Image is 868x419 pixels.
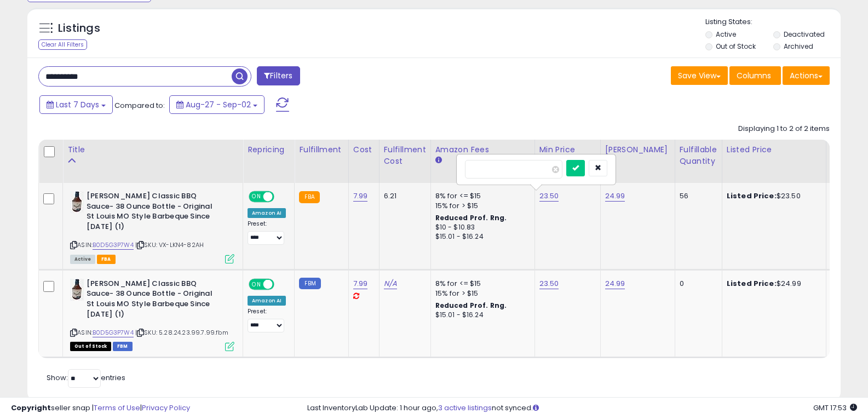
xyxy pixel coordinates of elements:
div: Clear All Filters [38,39,87,50]
div: Amazon AI [248,296,286,306]
div: Min Price [539,144,596,156]
div: 0 [680,279,714,289]
strong: Copyright [11,403,51,413]
label: Archived [784,42,813,51]
div: $15.01 - $16.24 [435,311,526,320]
div: Displaying 1 to 2 of 2 items [738,124,830,134]
h5: Listings [58,21,100,36]
a: Privacy Policy [142,403,190,413]
b: Listed Price: [727,278,777,289]
b: Reduced Prof. Rng. [435,213,507,222]
div: 15% for > $15 [435,289,526,299]
span: OFF [273,192,290,202]
span: Compared to: [114,100,165,111]
span: | SKU: 5.28.24.23.99.7.99.fbm [135,328,228,337]
div: ASIN: [70,191,234,262]
div: 56 [680,191,714,201]
label: Out of Stock [716,42,756,51]
div: ASIN: [70,279,234,350]
span: Show: entries [47,372,125,383]
b: Listed Price: [727,191,777,201]
div: $10 - $10.83 [435,223,526,232]
div: seller snap | | [11,403,190,414]
div: Last InventoryLab Update: 1 hour ago, not synced. [307,403,857,414]
div: [PERSON_NAME] [605,144,670,156]
a: B0D5G3P7W4 [93,240,134,250]
span: 2025-09-10 17:53 GMT [813,403,857,413]
span: All listings currently available for purchase on Amazon [70,255,95,264]
div: Repricing [248,144,290,156]
a: B0D5G3P7W4 [93,328,134,337]
small: Amazon Fees. [435,156,442,165]
button: Actions [783,66,830,85]
span: FBM [113,342,133,351]
div: 8% for <= $15 [435,191,526,201]
a: 24.99 [605,278,625,289]
span: Aug-27 - Sep-02 [186,99,251,110]
span: Last 7 Days [56,99,99,110]
p: Listing States: [705,17,841,27]
div: 8% for <= $15 [435,279,526,289]
button: Columns [729,66,781,85]
div: Amazon AI [248,208,286,218]
button: Aug-27 - Sep-02 [169,95,265,114]
span: Columns [737,70,771,81]
div: Title [67,144,238,156]
img: 411qGlHjzyL._SL40_.jpg [70,279,84,301]
span: All listings that are currently out of stock and unavailable for purchase on Amazon [70,342,111,351]
div: Listed Price [727,144,821,156]
span: ON [250,279,263,289]
div: $24.99 [727,279,818,289]
div: Amazon Fees [435,144,530,156]
a: 23.50 [539,191,559,202]
div: Preset: [248,308,286,332]
div: Fulfillable Quantity [680,144,717,167]
a: N/A [384,278,397,289]
a: 3 active listings [438,403,492,413]
div: Preset: [248,220,286,245]
a: 23.50 [539,278,559,289]
small: FBA [299,191,319,203]
span: | SKU: VX-LKN4-82AH [135,240,204,249]
div: 15% for > $15 [435,201,526,211]
label: Active [716,30,736,39]
a: Terms of Use [94,403,140,413]
label: Deactivated [784,30,825,39]
button: Filters [257,66,300,85]
div: Fulfillment [299,144,343,156]
b: [PERSON_NAME] Classic BBQ Sauce- 38 Ounce Bottle - Original St Louis MO Style Barbeque Since [DAT... [87,279,220,322]
a: 7.99 [353,191,368,202]
div: Fulfillment Cost [384,144,426,167]
div: $23.50 [727,191,818,201]
div: $15.01 - $16.24 [435,232,526,242]
span: FBA [97,255,116,264]
img: 411qGlHjzyL._SL40_.jpg [70,191,84,213]
a: 24.99 [605,191,625,202]
button: Save View [671,66,728,85]
div: 6.21 [384,191,422,201]
b: Reduced Prof. Rng. [435,301,507,310]
small: FBM [299,278,320,289]
span: ON [250,192,263,202]
span: OFF [273,279,290,289]
a: 7.99 [353,278,368,289]
b: [PERSON_NAME] Classic BBQ Sauce- 38 Ounce Bottle - Original St Louis MO Style Barbeque Since [DAT... [87,191,220,234]
button: Last 7 Days [39,95,113,114]
div: Cost [353,144,375,156]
